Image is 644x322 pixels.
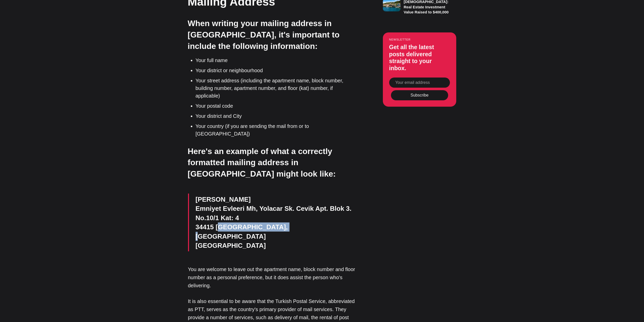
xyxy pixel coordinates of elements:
li: Your district or neighbourhood [196,67,358,74]
h3: When writing your mailing address in [GEOGRAPHIC_DATA], it's important to include the following i... [188,18,357,52]
input: Your email address [389,78,450,88]
li: Your full name [196,56,358,64]
li: Your street address (including the apartment name, block number, building number, apartment numbe... [196,77,358,100]
button: Subscribe [391,90,448,100]
h3: Here's an example of what a correctly formatted mailing address in [GEOGRAPHIC_DATA] might look l... [188,146,357,180]
li: Your postal code [196,102,358,110]
h3: Get all the latest posts delivered straight to your inbox. [389,44,450,72]
small: Newsletter [389,38,450,41]
li: Your district and City [196,112,358,120]
p: [PERSON_NAME] Emniyet Evleeri Mh, Yolacar Sk. Cevik Apt. Blok 3. No.10/1 Kat: 4 34415 [GEOGRAPHIC... [196,195,358,250]
li: Your country (if you are sending the mail from or to [GEOGRAPHIC_DATA]) [196,122,358,138]
p: You are welcome to leave out the apartment name, block number and floor number as a personal pref... [188,265,358,290]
